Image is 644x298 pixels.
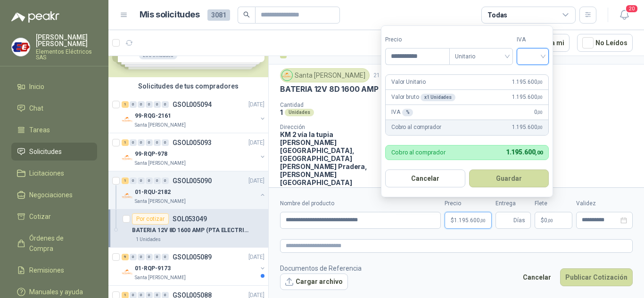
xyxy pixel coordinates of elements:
[280,102,404,108] p: Cantidad
[122,137,266,167] a: 1 0 0 0 0 0 GSOL005093[DATE] Company Logo99-RQP-978Santa [PERSON_NAME]
[108,209,268,248] a: Por cotizarSOL053049BATERIA 12V 8D 1600 AMP (PTA ELECTRICA)1 Unidades
[154,254,161,260] div: 0
[469,169,549,187] button: Guardar
[154,139,161,146] div: 0
[173,177,212,184] p: GSOL005090
[11,186,97,204] a: Negociaciones
[138,177,145,184] div: 0
[122,99,266,129] a: 1 0 0 0 0 0 GSOL005094[DATE] Company Logo99-RQG-2161Santa [PERSON_NAME]
[122,254,129,260] div: 9
[285,109,314,116] div: Unidades
[173,216,207,222] p: SOL053049
[162,139,169,146] div: 0
[280,68,370,82] div: Santa [PERSON_NAME]
[541,217,544,223] span: $
[135,264,171,273] p: 01-RQP-9173
[560,268,633,286] button: Publicar Cotización
[138,139,145,146] div: 0
[173,139,212,146] p: GSOL005093
[173,101,212,108] p: GSOL005094
[146,254,153,260] div: 0
[248,138,264,147] p: [DATE]
[280,263,362,274] p: Documentos de Referencia
[280,108,283,116] p: 1
[11,11,59,23] img: Logo peakr
[385,169,465,187] button: Cancelar
[130,139,137,146] div: 0
[11,78,97,96] a: Inicio
[373,71,408,80] p: 21 ago, 2025
[135,274,186,282] p: Santa [PERSON_NAME]
[576,199,633,208] label: Validez
[162,254,169,260] div: 0
[512,93,543,102] span: 1.195.600
[480,218,486,223] span: ,00
[29,146,62,157] span: Solicitudes
[391,123,441,132] p: Cobro al comprador
[138,101,145,108] div: 0
[122,139,129,146] div: 1
[421,94,455,101] div: x 1 Unidades
[535,212,572,229] p: $ 0,00
[537,110,543,115] span: ,00
[138,254,145,260] div: 0
[535,150,543,156] span: ,00
[513,212,525,228] span: Días
[506,148,543,156] span: 1.195.600
[140,8,200,22] h1: Mis solicitudes
[135,160,186,167] p: Santa [PERSON_NAME]
[12,38,30,56] img: Company Logo
[146,177,153,184] div: 0
[544,217,553,223] span: 0
[445,199,492,208] label: Precio
[402,109,413,116] div: %
[11,99,97,117] a: Chat
[454,217,486,223] span: 1.195.600
[625,4,638,13] span: 20
[495,199,531,208] label: Entrega
[146,139,153,146] div: 0
[280,124,384,130] p: Dirección
[122,177,129,184] div: 1
[547,218,553,223] span: ,00
[108,77,268,95] div: Solicitudes de tus compradores
[282,70,292,81] img: Company Logo
[130,177,137,184] div: 0
[154,177,161,184] div: 0
[391,149,446,155] p: Cobro al comprador
[29,190,73,200] span: Negociaciones
[512,123,543,132] span: 1.195.600
[534,108,543,117] span: 0
[29,103,43,113] span: Chat
[243,11,250,18] span: search
[29,81,44,92] span: Inicio
[11,164,97,182] a: Licitaciones
[248,177,264,185] p: [DATE]
[146,101,153,108] div: 0
[29,287,83,297] span: Manuales y ayuda
[11,229,97,258] a: Órdenes de Compra
[29,125,50,135] span: Tareas
[122,190,133,201] img: Company Logo
[385,35,449,44] label: Precio
[122,101,129,108] div: 1
[248,100,264,109] p: [DATE]
[11,208,97,226] a: Cotizar
[132,226,249,235] p: BATERIA 12V 8D 1600 AMP (PTA ELECTRICA)
[173,254,212,260] p: GSOL005089
[280,130,384,186] p: KM 2 vía la tupia [PERSON_NAME][GEOGRAPHIC_DATA], [GEOGRAPHIC_DATA][PERSON_NAME] Pradera , [PERSO...
[122,152,133,163] img: Company Logo
[391,108,413,117] p: IVA
[537,80,543,85] span: ,00
[518,268,556,286] button: Cancelar
[537,125,543,130] span: ,00
[616,7,633,24] button: 20
[154,101,161,108] div: 0
[535,199,572,208] label: Flete
[122,251,266,282] a: 9 0 0 0 0 0 GSOL005089[DATE] Company Logo01-RQP-9173Santa [PERSON_NAME]
[280,199,441,208] label: Nombre del producto
[132,236,165,243] div: 1 Unidades
[29,211,51,222] span: Cotizar
[29,265,64,275] span: Remisiones
[135,198,186,205] p: Santa [PERSON_NAME]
